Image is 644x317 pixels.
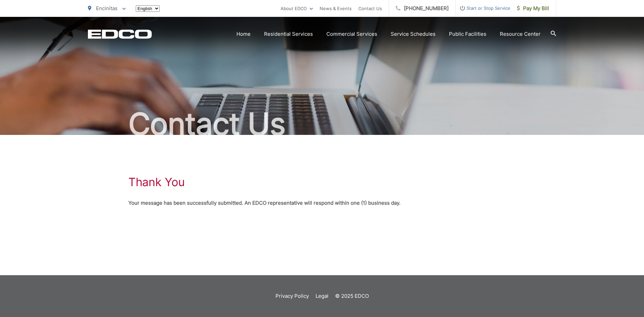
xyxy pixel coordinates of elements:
a: Resource Center [500,30,541,38]
a: News & Events [320,4,352,12]
a: Public Facilities [449,30,486,38]
span: Pay My Bill [517,4,549,12]
span: Encinitas [96,5,118,11]
a: Commercial Services [326,30,377,38]
a: Privacy Policy [276,292,309,300]
p: © 2025 EDCO [335,292,369,300]
a: Contact Us [358,4,382,12]
a: Home [236,30,251,38]
a: Legal [316,292,328,300]
a: Residential Services [264,30,313,38]
h1: Thank You [128,175,185,189]
a: About EDCO [281,4,313,12]
h2: Contact Us [88,107,556,141]
strong: Your message has been successfully submitted. An EDCO representative will respond within one (1) ... [128,200,400,206]
a: EDCD logo. Return to the homepage. [88,29,152,39]
a: Service Schedules [391,30,436,38]
select: Select a language [136,5,160,12]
